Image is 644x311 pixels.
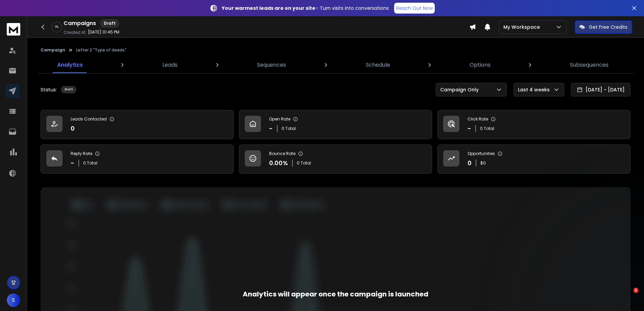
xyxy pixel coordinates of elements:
[619,288,636,304] iframe: Intercom live chat
[480,160,486,166] p: $ 0
[362,57,394,73] a: Schedule
[253,57,290,73] a: Sequences
[571,83,630,96] button: [DATE] - [DATE]
[83,160,97,166] p: 0 Total
[222,5,315,12] strong: Your warmest leads are on your site
[570,61,609,69] p: Subsequences
[7,293,20,307] button: S
[41,47,65,53] button: Campaign
[41,145,234,174] a: Reply Rate-0 Total
[503,24,543,30] p: My Workspace
[440,86,481,93] p: Campaign Only
[55,25,58,29] p: 0 %
[366,61,390,69] p: Schedule
[589,24,627,30] p: Get Free Credits
[394,3,435,14] a: Reach Out Now
[468,124,471,133] p: -
[257,61,286,69] p: Sequences
[243,289,428,299] div: Analytics will appear once the campaign is launched
[61,86,76,93] div: Draft
[64,19,96,27] h1: Campaigns
[466,57,495,73] a: Options
[468,158,472,168] p: 0
[100,19,119,28] div: Draft
[468,151,495,156] p: Opportunities
[437,145,630,174] a: Opportunities0$0
[518,86,552,93] p: Last 4 weeks
[71,151,92,156] p: Reply Rate
[53,57,87,73] a: Analytics
[480,126,494,131] p: 0 Total
[88,29,119,35] p: [DATE] 01:45 PM
[76,47,126,53] p: Letter 2 "Type of deeds"
[7,23,20,36] img: logo
[575,20,632,34] button: Get Free Credits
[41,86,57,93] p: Status:
[269,124,273,133] p: -
[158,57,182,73] a: Leads
[566,57,613,73] a: Subsequences
[71,124,75,133] p: 0
[162,61,177,69] p: Leads
[437,110,630,139] a: Click Rate-0 Total
[239,110,432,139] a: Open Rate-0 Total
[282,126,296,131] p: 0 Total
[269,116,290,122] p: Open Rate
[470,61,491,69] p: Options
[239,145,432,174] a: Bounce Rate0.00%0 Total
[71,116,107,122] p: Leads Contacted
[468,116,488,122] p: Click Rate
[64,30,87,35] p: Created At:
[633,288,639,293] span: 1
[222,5,389,12] p: – Turn visits into conversations
[269,151,295,156] p: Bounce Rate
[269,158,288,168] p: 0.00 %
[57,61,83,69] p: Analytics
[396,5,433,12] p: Reach Out Now
[71,158,74,168] p: -
[297,160,311,166] p: 0 Total
[41,110,234,139] a: Leads Contacted0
